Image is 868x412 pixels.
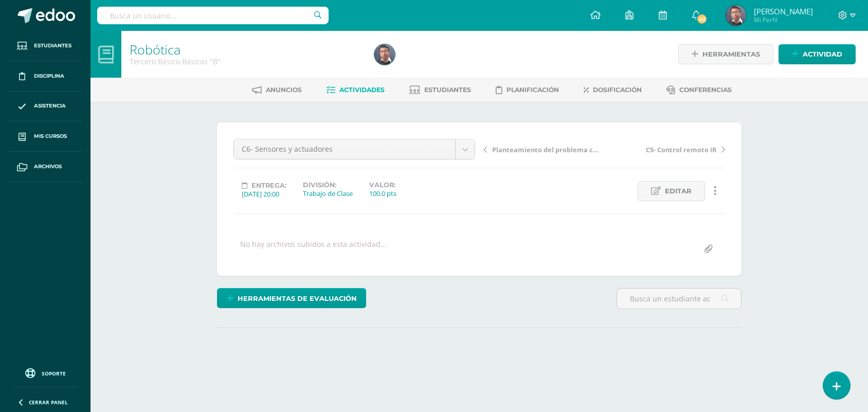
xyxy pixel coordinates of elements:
[8,31,82,61] a: Estudiantes
[242,189,286,199] div: [DATE] 20:00
[492,145,601,154] span: Planteamiento del problema con circuitos
[234,139,475,159] a: C6- Sensores y actuadores
[646,145,716,154] span: C5- Control remoto IR
[726,5,746,26] img: 83b56ef28f26fe507cf05badbb9af362.png
[240,239,387,259] div: No hay archivos subidos a esta actividad...
[696,13,708,25] span: 42
[97,7,329,24] input: Busca un usuario...
[42,370,66,377] span: Soporte
[754,6,813,16] span: [PERSON_NAME]
[303,181,353,189] label: División:
[34,72,64,80] span: Disciplina
[702,45,760,64] span: Herramientas
[424,86,471,94] span: Estudiantes
[754,15,813,24] span: Mi Perfil
[779,44,856,64] a: Actividad
[303,189,353,198] div: Trabajo de Clase
[8,61,82,92] a: Disciplina
[251,182,286,189] span: Entrega:
[593,86,642,94] span: Dosificación
[679,86,732,94] span: Conferencias
[666,82,732,98] a: Conferencias
[34,132,67,140] span: Mis cursos
[665,182,692,201] span: Editar
[34,163,62,171] span: Archivos
[29,399,68,406] span: Cerrar panel
[130,42,362,57] h1: Robótica
[34,42,71,50] span: Estudiantes
[339,86,385,94] span: Actividades
[803,45,842,64] span: Actividad
[266,86,302,94] span: Anuncios
[217,288,366,308] a: Herramientas de evaluación
[369,189,396,198] div: 100.0 pts
[617,289,741,309] input: Busca un estudiante aquí...
[34,102,66,110] span: Asistencia
[584,82,642,98] a: Dosificación
[483,144,604,154] a: Planteamiento del problema con circuitos
[496,82,559,98] a: Planificación
[8,152,82,182] a: Archivos
[507,86,559,94] span: Planificación
[242,139,447,159] span: C6- Sensores y actuadores
[604,144,725,154] a: C5- Control remoto IR
[409,82,471,98] a: Estudiantes
[8,92,82,122] a: Asistencia
[252,82,302,98] a: Anuncios
[130,57,362,66] div: Tercero Básico Básicos 'B'
[369,181,396,189] label: Valor:
[238,289,357,308] span: Herramientas de evaluación
[12,366,78,380] a: Soporte
[130,41,180,58] a: Robótica
[327,82,385,98] a: Actividades
[374,44,395,65] img: 83b56ef28f26fe507cf05badbb9af362.png
[8,121,82,152] a: Mis cursos
[678,44,773,64] a: Herramientas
